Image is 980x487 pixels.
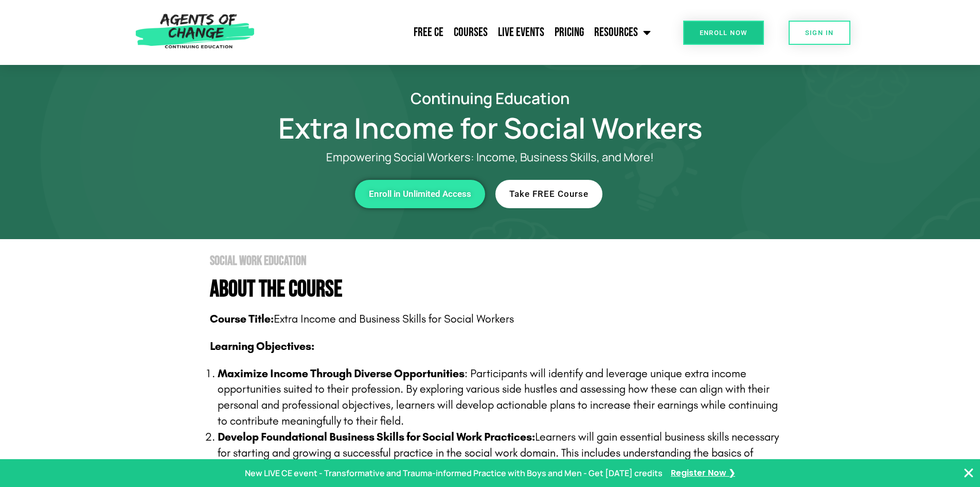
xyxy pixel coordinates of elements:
span: Take FREE Course [509,190,589,198]
a: Live Events [493,20,549,45]
a: Free CE [408,20,449,45]
span: Enroll Now [700,29,747,36]
a: Resources [589,20,656,45]
b: Course Title: [210,312,274,326]
p: : Participants will identify and leverage unique extra income opportunities suited to their profe... [218,366,783,429]
a: SIGN IN [789,21,850,45]
a: Courses [449,20,493,45]
button: Close Banner [963,467,975,479]
a: Register Now ❯ [671,466,735,481]
p: Extra Income and Business Skills for Social Workers [210,311,783,327]
strong: Maximize Income Through Diverse Opportunities [218,367,465,380]
h2: Continuing Education [197,91,783,106]
a: Enroll Now [683,21,764,45]
nav: Menu [260,20,656,45]
p: New LIVE CE event - Transformative and Trauma-informed Practice with Boys and Men - Get [DATE] cr... [245,466,663,481]
a: Take FREE Course [495,180,602,208]
b: Learning Objectives: [210,340,314,353]
p: Empowering Social Workers: Income, Business Skills, and More! [238,150,742,164]
span: Enroll in Unlimited Access [369,190,471,198]
strong: Develop Foundational Business Skills for Social Work Practices: [218,430,535,444]
h1: Extra Income for Social Workers [197,116,783,140]
h4: About The Course [210,278,783,301]
h2: Social Work Education [210,255,783,267]
a: Pricing [549,20,589,45]
a: Enroll in Unlimited Access [355,180,485,208]
span: SIGN IN [805,29,834,36]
